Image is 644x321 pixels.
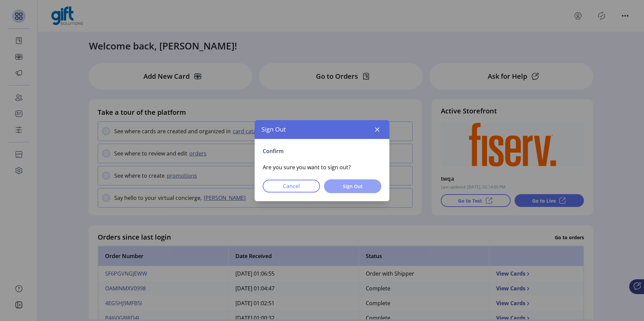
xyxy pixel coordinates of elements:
[263,147,381,155] p: Confirm
[333,183,373,190] span: Sign Out
[271,182,311,190] span: Cancel
[263,163,381,171] p: Are you sure you want to sign out?
[263,180,320,192] button: Cancel
[261,125,286,134] span: Sign Out
[324,179,381,193] button: Sign Out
